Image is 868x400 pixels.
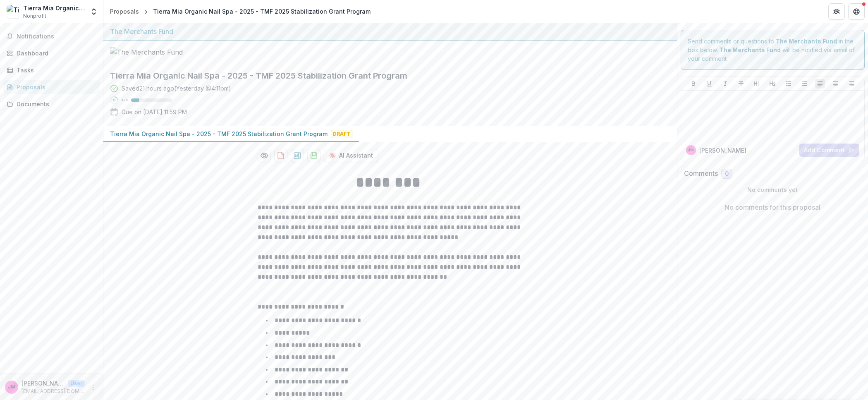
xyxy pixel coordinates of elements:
p: [EMAIL_ADDRESS][DOMAIN_NAME] [22,388,85,395]
div: Saved 21 hours ago ( Yesterday @ 4:11pm ) [122,84,231,93]
button: More [88,382,98,392]
button: Align Left [815,79,825,89]
p: Tierra Mia Organic Nail Spa - 2025 - TMF 2025 Stabilization Grant Program [110,129,328,138]
button: Underline [704,79,714,89]
button: Preview ef758a18-e06a-4452-9f7d-f8d1614f69e2-0.pdf [258,149,271,162]
p: [PERSON_NAME] [699,146,746,155]
span: Draft [331,130,352,138]
button: Notifications [3,30,100,43]
button: Strike [736,79,746,89]
div: Documents [17,100,93,108]
button: Ordered List [799,79,809,89]
a: Proposals [107,5,142,17]
span: 0 [725,170,729,177]
button: download-proposal [274,149,287,162]
a: Proposals [3,80,100,94]
div: Proposals [110,7,139,16]
div: Dashboard [17,49,93,57]
a: Documents [3,97,100,111]
img: Tierra Mia Organic Nail Spa [7,5,20,18]
h2: Tierra Mia Organic Nail Spa - 2025 - TMF 2025 Stabilization Grant Program [110,71,657,81]
p: No comments yet [684,185,861,194]
h2: Comments [684,170,718,177]
button: AI Assistant [324,149,378,162]
div: Justin Mitchell [8,384,15,390]
div: Tierra Mia Organic Nail Spa [23,4,85,12]
button: download-proposal [307,149,320,162]
nav: breadcrumb [107,5,374,17]
a: Dashboard [3,46,100,60]
div: Tasks [17,66,93,74]
button: Italicize [720,79,730,89]
button: Add Comment [799,144,859,157]
p: [PERSON_NAME] [22,379,65,388]
div: The Merchants Fund [110,26,670,36]
button: Heading 2 [768,79,777,89]
button: Heading 1 [752,79,762,89]
button: Partners [828,3,845,20]
img: The Merchants Fund [110,47,193,57]
p: 19 % [122,97,128,103]
strong: The Merchants Fund [720,46,781,53]
div: Justin Mitchell [688,148,694,152]
p: Due on [DATE] 11:59 PM [122,108,187,116]
span: Nonprofit [23,12,46,20]
strong: The Merchants Fund [776,38,837,45]
button: download-proposal [291,149,304,162]
div: Send comments or questions to in the box below. will be notified via email of your comment. [681,30,865,70]
p: User [68,380,85,387]
button: Get Help [848,3,865,20]
div: Proposals [17,83,93,91]
button: Open entity switcher [88,3,100,20]
div: Tierra Mia Organic Nail Spa - 2025 - TMF 2025 Stabilization Grant Program [153,7,371,16]
button: Align Right [847,79,857,89]
span: Notifications [17,33,96,40]
p: No comments for this proposal [725,202,820,212]
button: Bullet List [784,79,794,89]
button: Bold [689,79,698,89]
a: Tasks [3,63,100,77]
button: Align Center [831,79,841,89]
